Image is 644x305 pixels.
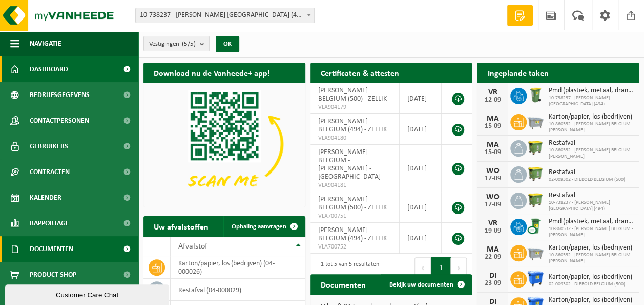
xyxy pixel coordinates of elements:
[482,123,503,130] div: 15-09
[30,236,73,262] span: Documenten
[30,134,68,159] span: Gebruikers
[482,227,503,235] div: 19-09
[548,281,632,288] span: 02-009302 - DIEBOLD BELGIUM (500)
[548,87,634,95] span: Pmd (plastiek, metaal, drankkartons) (bedrijven)
[548,177,625,183] span: 02-009302 - DIEBOLD BELGIUM (500)
[548,147,634,160] span: 10-860532 - [PERSON_NAME] BELGIUM - [PERSON_NAME]
[548,95,634,107] span: 10-738237 - [PERSON_NAME] [GEOGRAPHIC_DATA] (494)
[30,31,61,56] span: Navigatie
[477,63,558,83] h2: Ingeplande taken
[414,257,431,278] button: Previous
[143,83,305,205] img: Download de VHEPlus App
[482,272,503,280] div: DI
[482,167,503,175] div: WO
[318,226,387,242] span: [PERSON_NAME] BELGIUM (494) - ZELLIK
[232,223,286,230] span: Ophaling aanvragen
[548,296,634,304] span: Karton/papier, los (bedrijven)
[5,282,171,305] iframe: chat widget
[527,191,544,208] img: WB-1100-HPE-GN-50
[400,145,442,192] td: [DATE]
[548,244,634,252] span: Karton/papier, los (bedrijven)
[527,86,544,104] img: WB-0240-HPE-GN-50
[527,112,544,130] img: WB-2500-GAL-GY-01
[135,8,315,23] span: 10-738237 - DIEBOLD BELGIUM (494) - ZELLIK
[548,273,632,281] span: Karton/papier, los (bedrijven)
[310,63,409,83] h2: Certificaten & attesten
[548,192,634,200] span: Restafval
[482,141,503,149] div: MA
[30,185,61,211] span: Kalender
[30,108,89,134] span: Contactpersonen
[318,243,391,251] span: VLA700752
[223,216,304,237] a: Ophaling aanvragen
[182,41,196,47] count: (5/5)
[171,256,305,279] td: karton/papier, los (bedrijven) (04-000026)
[400,114,442,145] td: [DATE]
[527,270,544,287] img: WB-1100-HPE-BE-01
[482,193,503,201] div: WO
[527,139,544,156] img: WB-1100-HPE-GN-50
[548,218,634,226] span: Pmd (plastiek, metaal, drankkartons) (bedrijven)
[318,148,381,181] span: [PERSON_NAME] BELGIUM - [PERSON_NAME] - [GEOGRAPHIC_DATA]
[548,113,634,121] span: Karton/papier, los (bedrijven)
[431,257,451,278] button: 1
[527,243,544,261] img: WB-2500-GAL-GY-01
[548,252,634,264] span: 10-860532 - [PERSON_NAME] BELGIUM - [PERSON_NAME]
[318,103,391,111] span: VLA904179
[318,181,391,189] span: VLA904181
[400,192,442,223] td: [DATE]
[482,115,503,123] div: MA
[149,36,196,52] span: Vestigingen
[548,139,634,147] span: Restafval
[143,216,219,236] h2: Uw afvalstoffen
[318,212,391,220] span: VLA700751
[548,200,634,212] span: 10-738237 - [PERSON_NAME] [GEOGRAPHIC_DATA] (494)
[310,274,376,294] h2: Documenten
[389,281,453,288] span: Bekijk uw documenten
[548,226,634,238] span: 10-860532 - [PERSON_NAME] BELGIUM - [PERSON_NAME]
[30,56,68,82] span: Dashboard
[482,88,503,97] div: VR
[318,87,387,103] span: [PERSON_NAME] BELGIUM (500) - ZELLIK
[136,8,314,23] span: 10-738237 - DIEBOLD BELGIUM (494) - ZELLIK
[548,168,625,177] span: Restafval
[482,254,503,261] div: 22-09
[527,165,544,182] img: WB-1100-HPE-GN-50
[30,211,69,236] span: Rapportage
[143,36,210,51] button: Vestigingen(5/5)
[30,262,76,288] span: Product Shop
[171,279,305,301] td: restafval (04-000029)
[30,82,90,108] span: Bedrijfsgegevens
[316,256,379,279] div: 1 tot 5 van 5 resultaten
[318,134,391,142] span: VLA904180
[548,121,634,134] span: 10-860532 - [PERSON_NAME] BELGIUM - [PERSON_NAME]
[482,245,503,254] div: MA
[527,217,544,235] img: WB-0240-CU
[451,257,467,278] button: Next
[482,201,503,208] div: 17-09
[318,118,387,134] span: [PERSON_NAME] BELGIUM (494) - ZELLIK
[30,159,70,185] span: Contracten
[482,175,503,182] div: 17-09
[482,149,503,156] div: 15-09
[400,83,442,114] td: [DATE]
[216,36,239,52] button: OK
[318,196,387,212] span: [PERSON_NAME] BELGIUM (500) - ZELLIK
[178,242,207,251] span: Afvalstof
[143,63,280,83] h2: Download nu de Vanheede+ app!
[482,219,503,227] div: VR
[482,280,503,287] div: 23-09
[381,274,471,295] a: Bekijk uw documenten
[400,223,442,254] td: [DATE]
[482,97,503,104] div: 12-09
